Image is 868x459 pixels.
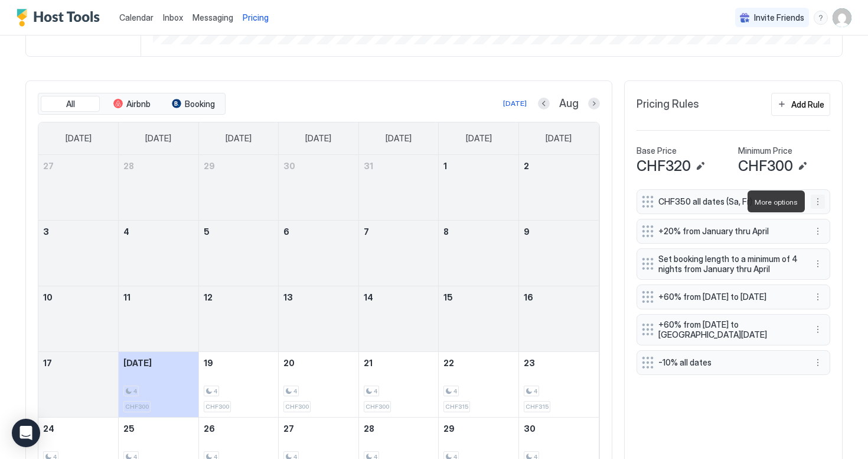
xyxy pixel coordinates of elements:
[283,161,295,171] span: 30
[12,419,40,447] div: Open Intercom Messenger
[358,155,439,221] td: July 31, 2025
[386,133,412,144] span: [DATE]
[738,146,792,156] span: Minimum Price
[833,8,851,27] div: User profile
[811,322,825,337] div: menu
[364,424,374,434] span: 28
[811,355,825,370] div: menu
[38,286,119,351] td: August 10, 2025
[439,155,518,177] a: August 1, 2025
[588,98,600,109] button: Next month
[38,155,118,177] a: July 27, 2025
[66,99,75,109] span: All
[199,418,279,439] a: August 26, 2025
[811,195,825,209] div: menu
[119,220,199,286] td: August 4, 2025
[445,403,468,410] span: CHF315
[119,352,198,374] a: August 18, 2025
[439,286,519,351] td: August 15, 2025
[38,155,119,221] td: July 27, 2025
[43,161,54,171] span: 27
[123,227,129,237] span: 4
[503,98,527,109] div: [DATE]
[198,286,279,351] td: August 12, 2025
[38,93,226,115] div: tab-group
[204,227,210,237] span: 5
[133,387,137,395] span: 4
[526,403,549,410] span: CHF315
[283,358,295,368] span: 20
[524,227,530,237] span: 9
[279,221,358,243] a: August 6, 2025
[204,292,213,302] span: 12
[279,155,359,221] td: July 30, 2025
[279,352,358,374] a: August 20, 2025
[43,358,52,368] span: 17
[658,292,799,302] span: +60% from [DATE] to [DATE]
[279,286,358,308] a: August 13, 2025
[279,220,359,286] td: August 6, 2025
[439,352,518,374] a: August 22, 2025
[439,351,519,417] td: August 22, 2025
[198,220,279,286] td: August 5, 2025
[811,257,825,271] div: menu
[17,9,105,27] div: Host Tools Logo
[43,292,53,302] span: 10
[123,161,134,171] span: 28
[279,286,359,351] td: August 13, 2025
[519,221,599,243] a: August 9, 2025
[453,387,457,395] span: 4
[519,352,599,374] a: August 23, 2025
[364,358,373,368] span: 21
[791,98,824,111] div: Add Rule
[102,96,161,112] button: Airbnb
[524,358,535,368] span: 23
[546,133,572,144] span: [DATE]
[185,99,215,109] span: Booking
[534,122,583,154] a: Saturday
[439,221,518,243] a: August 8, 2025
[214,122,263,154] a: Tuesday
[814,11,828,25] div: menu
[293,122,343,154] a: Wednesday
[305,133,331,144] span: [DATE]
[519,155,599,177] a: August 2, 2025
[439,286,518,308] a: August 15, 2025
[119,418,198,439] a: August 25, 2025
[125,403,149,410] span: CHF300
[133,122,183,154] a: Monday
[199,155,279,177] a: July 29, 2025
[811,290,825,304] button: More options
[226,133,252,144] span: [DATE]
[524,292,533,302] span: 16
[123,292,130,302] span: 11
[658,319,799,340] span: +60% from [DATE] to [GEOGRAPHIC_DATA][DATE]
[66,133,92,144] span: [DATE]
[283,227,289,237] span: 6
[518,220,599,286] td: August 9, 2025
[637,98,699,111] span: Pricing Rules
[359,155,439,177] a: July 31, 2025
[164,96,223,112] button: Booking
[693,159,707,173] button: Edit
[738,157,793,175] span: CHF300
[443,227,449,237] span: 8
[145,133,171,144] span: [DATE]
[755,198,798,206] span: More options
[374,387,377,395] span: 4
[293,387,297,395] span: 4
[811,224,825,238] div: menu
[199,221,279,243] a: August 5, 2025
[279,418,358,439] a: August 27, 2025
[358,351,439,417] td: August 21, 2025
[192,12,233,22] span: Messaging
[443,358,454,368] span: 22
[374,122,423,154] a: Thursday
[204,424,215,434] span: 26
[43,227,49,237] span: 3
[364,292,373,302] span: 14
[204,161,215,171] span: 29
[198,351,279,417] td: August 19, 2025
[41,96,100,112] button: All
[119,12,154,22] span: Calendar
